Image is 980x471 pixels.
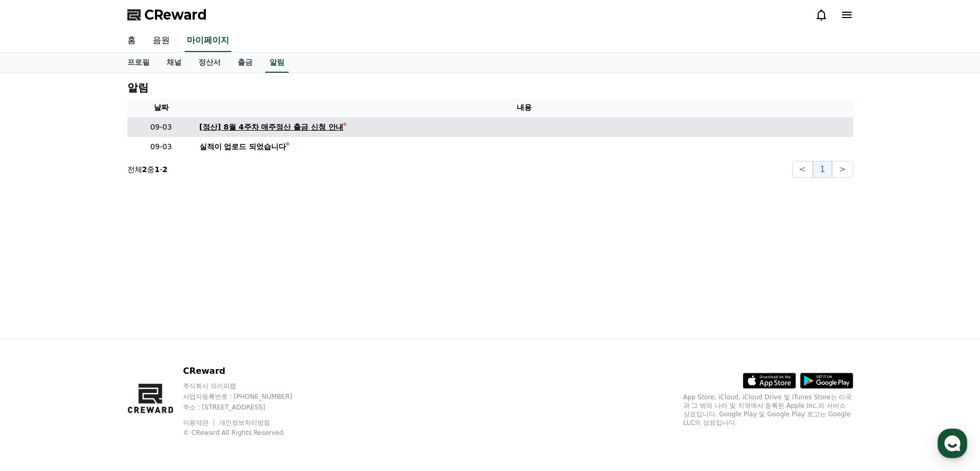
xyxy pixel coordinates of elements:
[3,337,70,363] a: 홈
[190,53,229,73] a: 정산서
[185,30,231,52] a: 마이페이지
[229,53,261,73] a: 출금
[144,30,178,52] a: 음원
[127,98,195,117] th: 날짜
[132,122,191,133] p: 09-03
[162,165,168,174] strong: 2
[137,337,204,363] a: 설정
[97,353,110,362] span: 대화
[219,419,270,426] a: 개인정보처리방침
[832,161,853,178] button: >
[127,82,149,93] h4: 알림
[142,165,148,174] strong: 2
[33,353,40,361] span: 홈
[813,161,832,178] button: 1
[183,429,313,437] p: © CReward All Rights Reserved.
[127,6,207,23] a: CReward
[183,419,216,426] a: 이용약관
[200,141,287,152] div: 실적이 업로드 되었습니다
[200,122,344,133] div: [정산] 8월 4주차 매주정산 출금 신청 안내
[183,382,313,390] p: 주식회사 와이피랩
[158,53,190,73] a: 채널
[200,122,849,133] a: [정산] 8월 4주차 매주정산 출금 신청 안내
[119,30,144,52] a: 홈
[792,161,813,178] button: <
[183,392,313,401] p: 사업자등록번호 : [PHONE_NUMBER]
[144,6,207,23] span: CReward
[265,53,289,73] a: 알림
[200,141,849,152] a: 실적이 업로드 되었습니다
[195,98,853,117] th: 내용
[183,365,313,378] p: CReward
[132,141,191,152] p: 09-03
[683,393,853,427] p: App Store, iCloud, iCloud Drive 및 iTunes Store는 미국과 그 밖의 나라 및 지역에서 등록된 Apple Inc.의 서비스 상표입니다. Goo...
[183,403,313,412] p: 주소 : [STREET_ADDRESS]
[164,353,177,361] span: 설정
[70,337,137,363] a: 대화
[154,165,160,174] strong: 1
[119,53,158,73] a: 프로필
[127,164,168,175] p: 전체 중 -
